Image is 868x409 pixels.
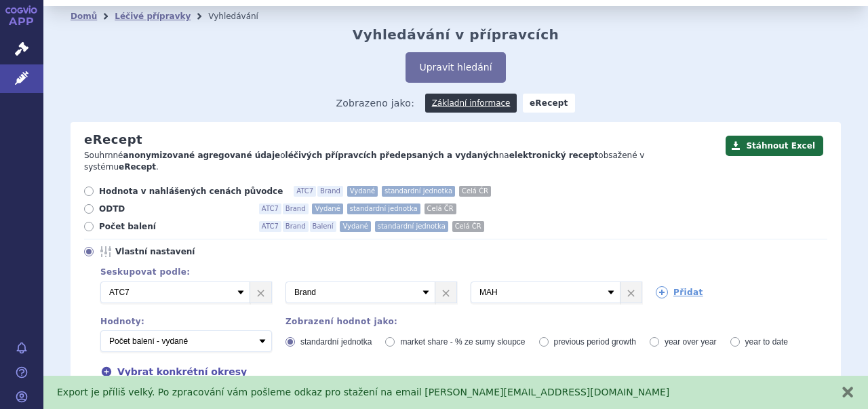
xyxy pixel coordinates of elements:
span: ATC7 [259,221,281,232]
div: Zobrazení hodnot jako: [285,317,827,326]
span: market share - % ze sumy sloupce [400,337,525,347]
span: Brand [283,203,309,214]
div: Export je příliš velký. Po zpracování vám pošleme odkaz pro stažení na email [PERSON_NAME][EMAIL_... [57,385,827,400]
p: Souhrnné o na obsažené v systému . [84,150,719,173]
strong: eRecept [119,162,156,172]
span: Vydané [312,203,342,214]
button: zavřít [841,385,854,399]
span: standardní jednotka [375,221,448,232]
a: × [620,282,642,303]
div: Vybrat konkrétní okresy [87,364,827,379]
span: Vydané [340,221,370,232]
span: Brand [283,221,309,232]
span: Vlastní nastavení [115,246,264,257]
span: Hodnota v nahlášených cenách původce [99,186,283,197]
span: standardní jednotka [382,186,455,197]
button: Upravit hledání [406,52,505,83]
strong: elektronický recept [509,151,599,160]
button: Stáhnout Excel [726,136,823,156]
span: standardní jednotka [300,337,372,347]
span: year to date [745,337,788,347]
span: Vydané [347,186,378,197]
span: year over year [665,337,717,347]
a: Přidat [656,286,703,298]
div: 3 [87,281,827,303]
div: Seskupovat podle: [87,267,827,277]
strong: anonymizované agregované údaje [123,151,281,160]
h2: Vyhledávání v přípravcích [353,26,559,43]
a: Léčivé přípravky [115,12,191,21]
span: Brand [317,186,343,197]
a: Základní informace [425,94,517,113]
span: Celá ČR [425,203,456,214]
div: Hodnoty: [100,317,272,326]
span: ATC7 [294,186,316,197]
a: × [250,282,271,303]
strong: eRecept [523,94,575,113]
span: ATC7 [259,203,281,214]
h2: eRecept [84,132,142,147]
span: Zobrazeno jako: [336,94,414,113]
span: Balení [310,221,336,232]
a: × [435,282,456,303]
strong: léčivých přípravcích předepsaných a vydaných [285,151,499,160]
span: Počet balení [99,221,248,232]
span: standardní jednotka [347,203,420,214]
span: ODTD [99,203,248,214]
span: Celá ČR [452,221,484,232]
span: previous period growth [554,337,636,347]
li: Vyhledávání [208,6,276,26]
a: Domů [71,12,97,21]
span: Celá ČR [459,186,491,197]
